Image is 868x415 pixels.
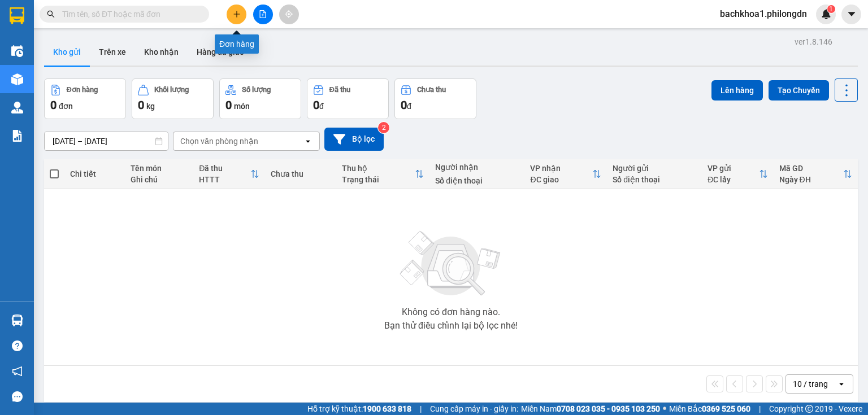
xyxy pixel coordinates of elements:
[242,86,271,94] div: Số lượng
[10,7,24,24] img: logo-vxr
[530,164,592,173] div: VP nhận
[708,164,758,173] div: VP gửi
[188,38,253,65] button: Hàng đã giao
[131,164,188,173] div: Tên món
[759,403,761,415] span: |
[67,86,98,94] div: Đơn hàng
[132,78,214,119] button: Khối lượng0kg
[44,78,126,119] button: Đơn hàng0đơn
[180,136,258,147] div: Chọn văn phòng nhận
[708,175,758,184] div: ĐC lấy
[430,403,518,415] span: Cung cấp máy in - giấy in:
[417,86,446,94] div: Chưa thu
[47,10,55,18] span: search
[702,404,750,413] strong: 0369 525 060
[363,404,411,413] strong: 1900 633 818
[420,403,422,415] span: |
[435,176,519,185] div: Số điện thoại
[342,164,415,173] div: Thu hộ
[711,80,763,101] button: Lên hàng
[12,391,23,402] span: message
[324,128,384,151] button: Bộ lọc
[841,5,861,24] button: caret-down
[613,175,696,184] div: Số điện thoại
[779,175,843,184] div: Ngày ĐH
[779,164,843,173] div: Mã GD
[307,78,389,119] button: Đã thu0đ
[669,403,750,415] span: Miền Bắc
[12,340,23,351] span: question-circle
[402,308,500,317] div: Không có đơn hàng nào.
[11,314,23,326] img: warehouse-icon
[530,175,592,184] div: ĐC giao
[45,132,168,150] input: Select a date range.
[138,98,144,112] span: 0
[837,379,846,388] svg: open
[12,366,23,377] span: notification
[407,102,411,111] span: đ
[11,130,23,142] img: solution-icon
[663,407,666,411] span: ⚪️
[774,159,858,189] th: Toggle SortBy
[62,8,196,20] input: Tìm tên, số ĐT hoặc mã đơn
[702,159,773,189] th: Toggle SortBy
[50,98,57,112] span: 0
[199,175,250,184] div: HTTT
[336,159,429,189] th: Toggle SortBy
[401,98,407,112] span: 0
[613,164,696,173] div: Người gửi
[793,378,828,390] div: 10 / trang
[234,102,250,111] span: món
[193,159,265,189] th: Toggle SortBy
[70,169,119,178] div: Chi tiết
[154,86,189,94] div: Khối lượng
[313,98,319,112] span: 0
[394,78,476,119] button: Chưa thu0đ
[44,38,90,65] button: Kho gửi
[435,163,519,172] div: Người nhận
[378,122,389,133] sup: 2
[219,78,301,119] button: Số lượng0món
[384,321,518,330] div: Bạn thử điều chỉnh lại bộ lọc nhé!
[90,38,135,65] button: Trên xe
[11,102,23,113] img: warehouse-icon
[233,10,241,18] span: plus
[271,169,331,178] div: Chưa thu
[805,405,813,413] span: copyright
[259,10,267,18] span: file-add
[253,5,273,24] button: file-add
[795,36,832,48] div: ver 1.8.146
[394,224,507,303] img: svg+xml;base64,PHN2ZyBjbGFzcz0ibGlzdC1wbHVnX19zdmciIHhtbG5zPSJodHRwOi8vd3d3LnczLm9yZy8yMDAwL3N2Zy...
[59,102,73,111] span: đơn
[829,5,833,13] span: 1
[329,86,350,94] div: Đã thu
[199,164,250,173] div: Đã thu
[131,175,188,184] div: Ghi chú
[227,5,246,24] button: plus
[769,80,829,101] button: Tạo Chuyến
[225,98,232,112] span: 0
[307,403,411,415] span: Hỗ trợ kỹ thuật:
[11,45,23,57] img: warehouse-icon
[319,102,324,111] span: đ
[711,7,816,21] span: bachkhoa1.philongdn
[521,403,660,415] span: Miền Nam
[303,137,313,146] svg: open
[821,9,831,19] img: icon-new-feature
[279,5,299,24] button: aim
[827,5,835,13] sup: 1
[557,404,660,413] strong: 0708 023 035 - 0935 103 250
[847,9,857,19] span: caret-down
[285,10,293,18] span: aim
[135,38,188,65] button: Kho nhận
[11,73,23,85] img: warehouse-icon
[342,175,415,184] div: Trạng thái
[146,102,155,111] span: kg
[524,159,607,189] th: Toggle SortBy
